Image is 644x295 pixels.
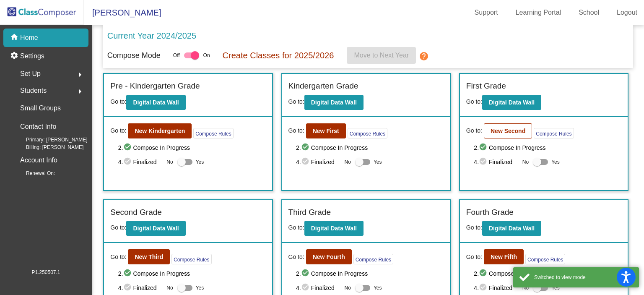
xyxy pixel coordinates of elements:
button: Digital Data Wall [304,95,364,110]
mat-icon: home [10,33,20,43]
p: Account Info [20,154,57,166]
mat-icon: help [419,51,429,61]
a: Logout [610,6,644,19]
button: Compose Rules [534,128,574,138]
span: Yes [551,157,560,167]
p: Current Year 2024/2025 [107,29,196,42]
span: No [166,284,173,292]
button: Digital Data Wall [482,221,541,236]
mat-icon: check_circle [123,157,133,167]
span: Go to: [110,224,126,231]
span: Go to: [466,224,482,231]
span: Go to: [288,98,304,105]
span: 2. Compose In Progress [296,143,444,153]
button: Compose Rules [171,254,211,264]
b: New Third [135,253,163,260]
button: Digital Data Wall [126,221,185,236]
button: Digital Data Wall [304,221,364,236]
button: Compose Rules [353,254,393,264]
mat-icon: check_circle [123,143,133,153]
span: Set Up [20,68,41,80]
span: 4. Finalized [474,283,518,293]
span: Yes [374,283,382,293]
span: 4. Finalized [118,283,163,293]
span: Off [173,52,180,59]
span: Yes [196,283,204,293]
b: Digital Data Wall [489,225,535,232]
mat-icon: check_circle [123,283,133,293]
span: Yes [551,283,560,293]
b: Digital Data Wall [133,99,179,106]
span: 2. Compose In Progress [474,269,621,279]
mat-icon: check_circle [301,283,311,293]
b: New Kindergarten [135,128,185,134]
button: Compose Rules [193,128,233,138]
a: Support [468,6,505,19]
b: New First [313,128,339,134]
button: Move to Next Year [347,47,416,64]
mat-icon: check_circle [123,269,133,279]
mat-icon: check_circle [301,157,311,167]
span: Yes [374,157,382,167]
span: Go to: [110,126,126,135]
span: On [203,52,210,59]
button: Digital Data Wall [126,95,185,110]
mat-icon: check_circle [479,157,489,167]
mat-icon: arrow_right [75,86,85,97]
button: New First [306,123,346,138]
a: Learning Portal [509,6,568,19]
button: Digital Data Wall [482,95,541,110]
span: 2. Compose In Progress [118,143,266,153]
mat-icon: check_circle [479,143,489,153]
mat-icon: check_circle [301,269,311,279]
span: Move to Next Year [354,52,409,59]
b: New Second [491,128,525,134]
span: 2. Compose In Progress [118,269,266,279]
p: Compose Mode [107,50,161,61]
p: Small Groups [20,102,61,114]
button: New Second [484,123,532,138]
mat-icon: check_circle [301,143,311,153]
label: Third Grade [288,206,331,219]
span: Yes [196,157,204,167]
button: New Kindergarten [128,123,192,138]
span: Go to: [288,224,304,231]
span: No [522,158,529,166]
span: 4. Finalized [118,157,163,167]
span: Go to: [466,98,482,105]
span: 2. Compose In Progress [296,269,444,279]
label: Fourth Grade [466,206,514,219]
div: Switched to view mode [534,274,633,281]
span: 4. Finalized [296,157,340,167]
button: Compose Rules [525,254,565,264]
mat-icon: arrow_right [75,70,85,80]
span: No [345,158,351,166]
b: New Fifth [491,253,517,260]
span: Go to: [110,253,126,261]
span: 2. Compose In Progress [474,143,621,153]
mat-icon: settings [10,51,20,61]
button: New Fifth [484,249,524,264]
span: Go to: [466,253,482,261]
span: No [522,284,529,292]
span: No [345,284,351,292]
p: Contact Info [20,121,56,133]
b: Digital Data Wall [489,99,535,106]
span: Go to: [466,126,482,135]
b: Digital Data Wall [133,225,179,232]
p: Settings [20,51,44,61]
span: 4. Finalized [474,157,518,167]
span: Billing: [PERSON_NAME] [13,144,83,151]
span: [PERSON_NAME] [84,6,161,19]
button: New Third [128,249,170,264]
span: Go to: [288,253,304,261]
span: No [166,158,173,166]
span: Renewal On: [13,170,55,177]
label: First Grade [466,80,506,92]
span: Go to: [288,126,304,135]
span: Go to: [110,98,126,105]
button: Compose Rules [348,128,387,138]
b: Digital Data Wall [311,225,357,232]
button: New Fourth [306,249,352,264]
span: 4. Finalized [296,283,340,293]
